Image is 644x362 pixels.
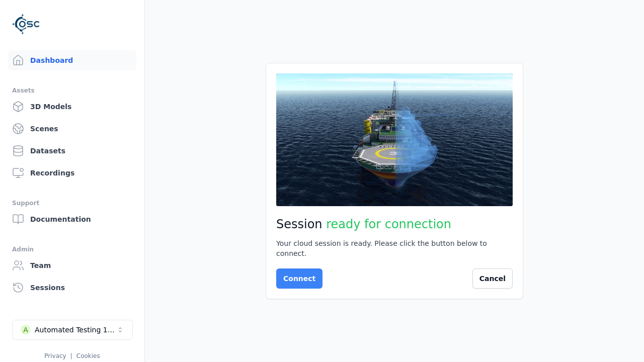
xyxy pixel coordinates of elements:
[8,278,136,298] a: Sessions
[8,255,136,276] a: Team
[326,217,451,231] span: ready for connection
[70,352,72,359] span: |
[12,84,132,97] div: Assets
[276,268,323,289] button: Connect
[276,216,513,232] h2: Session
[44,352,66,359] a: Privacy
[8,50,136,70] a: Dashboard
[12,197,132,209] div: Support
[472,268,513,289] button: Cancel
[8,209,136,229] a: Documentation
[276,238,513,258] div: Your cloud session is ready. Please click the button below to connect.
[8,119,136,139] a: Scenes
[12,10,40,38] img: Logo
[8,163,136,183] a: Recordings
[8,141,136,161] a: Datasets
[21,325,31,335] div: A
[76,352,100,359] a: Cookies
[35,325,116,335] div: Automated Testing 1 - Playwright
[12,243,132,255] div: Admin
[12,320,133,340] button: Select a workspace
[8,97,136,117] a: 3D Models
